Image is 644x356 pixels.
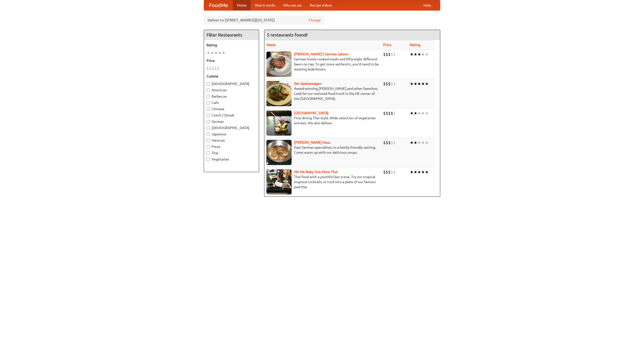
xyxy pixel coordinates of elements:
img: satay.jpg [266,110,292,136]
label: American [207,88,256,93]
li: ★ [410,81,414,87]
label: Cafe [207,100,256,105]
a: Recipe videos [306,0,336,10]
li: $ [386,169,388,175]
li: ★ [421,110,425,116]
a: Who we are [279,0,306,10]
li: $ [386,81,388,87]
li: $ [207,66,209,71]
a: [GEOGRAPHIC_DATA] [294,111,329,115]
li: $ [388,81,391,87]
li: ★ [417,81,421,87]
label: [DEMOGRAPHIC_DATA] [207,125,256,130]
li: ★ [222,50,225,56]
a: Name [266,43,276,47]
li: $ [393,169,396,175]
li: $ [383,110,386,116]
a: Price [383,43,391,47]
li: ★ [417,169,421,175]
li: ★ [410,169,414,175]
input: Chinese [207,107,210,111]
li: ★ [410,140,414,145]
li: $ [212,66,214,71]
li: $ [386,140,388,145]
input: [DEMOGRAPHIC_DATA] [207,82,210,86]
a: [PERSON_NAME]'s German Saloon [294,52,348,56]
li: $ [386,52,388,57]
li: $ [214,66,217,71]
li: $ [393,110,396,116]
li: ★ [417,140,421,145]
img: speisewagen.jpg [266,81,292,106]
li: ★ [425,52,429,57]
li: ★ [425,169,429,175]
a: Home [233,0,251,10]
p: Thai food with a youthful bar scene. Try our tropical inspired cocktails, or tuck into a plate of... [266,174,379,189]
p: Fine dining Thai-style. Wide selection of vegetarian entrées. We also deliver. [266,115,379,126]
li: ★ [410,52,414,57]
input: Thai [207,151,210,155]
a: How it works [251,0,279,10]
input: Mexican [207,139,210,142]
input: Cafe [207,101,210,104]
img: babythai.jpg [266,169,292,194]
li: ★ [417,110,421,116]
p: German home-cooked meals and fifty-eight different beers on tap. To get more authentic, you'd nee... [266,57,379,72]
div: Deliver to: [STREET_ADDRESS][US_STATE] [204,16,325,25]
input: Czech / Slovak [207,114,210,117]
a: Help [419,0,435,10]
li: $ [388,110,391,116]
li: $ [393,81,396,87]
h5: Rating [207,43,256,48]
li: ★ [414,81,417,87]
li: $ [388,169,391,175]
li: ★ [425,110,429,116]
li: $ [391,140,393,145]
li: $ [393,140,396,145]
input: [DEMOGRAPHIC_DATA] [207,126,210,130]
li: $ [391,52,393,57]
li: ★ [218,50,222,56]
label: [DEMOGRAPHIC_DATA] [207,81,256,86]
li: ★ [417,52,421,57]
input: Pizza [207,145,210,148]
li: ★ [214,50,218,56]
li: $ [391,169,393,175]
li: $ [383,169,386,175]
img: kohlhaus.jpg [266,140,292,165]
label: Japanese [207,132,256,137]
li: $ [388,140,391,145]
li: ★ [425,81,429,87]
a: Change [309,18,321,23]
a: [PERSON_NAME] Haus [294,140,330,144]
li: ★ [421,81,425,87]
li: $ [388,52,391,57]
li: ★ [207,50,210,56]
label: Thai [207,150,256,155]
label: Vegetarian [207,157,256,162]
li: $ [386,110,388,116]
li: $ [391,110,393,116]
li: $ [383,52,386,57]
li: $ [391,81,393,87]
li: ★ [421,52,425,57]
a: Der Speisewagen [294,82,321,86]
a: Hit Me Baby One More Thai [294,170,338,174]
li: $ [217,66,219,71]
h4: Filter Restaurants [204,30,259,40]
li: ★ [421,140,425,145]
label: Pizza [207,144,256,149]
h5: Price [207,58,256,63]
ng-pluralize: 5 restaurants found! [267,32,308,37]
li: ★ [421,169,425,175]
label: Barbecue [207,94,256,99]
label: Mexican [207,138,256,143]
a: FoodMe [204,0,233,10]
input: Vegetarian [207,158,210,161]
p: Award-winning [PERSON_NAME] and other favorites. Look for our restored food truck in the NE corne... [266,86,379,101]
li: $ [383,140,386,145]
